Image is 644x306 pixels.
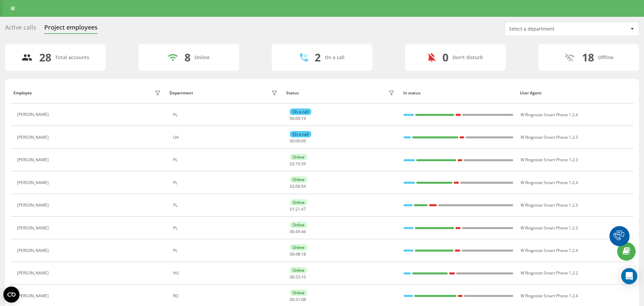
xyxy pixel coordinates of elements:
[290,297,306,302] div: : :
[621,268,637,284] div: Open Intercom Messenger
[169,91,193,95] div: Department
[521,225,578,231] span: W Ringostat Smart Phone 1.2.3
[521,248,578,253] span: W Ringostat Smart Phone 1.2.4
[296,183,300,189] span: 00
[173,180,279,185] div: PL
[290,138,294,144] span: 00
[290,207,306,212] div: : :
[296,274,300,280] span: 33
[13,91,32,95] div: Employee
[509,26,589,32] div: Select a department
[173,113,279,117] div: PL
[301,274,306,280] span: 10
[301,138,306,144] span: 09
[173,271,279,275] div: HU
[290,222,307,228] div: Online
[521,202,578,208] span: W Ringostat Smart Phone 1.2.3
[296,251,300,257] span: 48
[3,287,19,303] button: Open CMP widget
[290,290,307,296] div: Online
[296,229,300,234] span: 49
[301,206,306,212] span: 47
[184,51,191,64] div: 8
[301,229,306,234] span: 46
[296,161,300,167] span: 19
[39,51,51,64] div: 28
[296,297,300,302] span: 31
[521,270,578,276] span: W Ringostat Smart Phone 1.2.2
[290,108,311,115] div: On a call
[17,112,50,117] div: [PERSON_NAME]
[290,183,294,189] span: 02
[290,116,306,121] div: : :
[290,229,294,234] span: 00
[290,154,307,160] div: Online
[173,294,279,298] div: RO
[290,199,307,206] div: Online
[521,134,578,140] span: W Ringostat Smart Phone 1.2.3
[598,55,613,60] div: Offline
[173,226,279,230] div: PL
[582,51,594,64] div: 18
[17,226,50,230] div: [PERSON_NAME]
[44,24,98,34] div: Project employees
[301,251,306,257] span: 18
[17,135,50,140] div: [PERSON_NAME]
[290,252,306,257] div: : :
[315,51,321,64] div: 2
[17,248,50,253] div: [PERSON_NAME]
[17,180,50,185] div: [PERSON_NAME]
[17,294,50,298] div: [PERSON_NAME]
[286,91,299,95] div: Status
[520,91,631,95] div: User Agent
[290,244,307,251] div: Online
[290,161,294,167] span: 02
[173,203,279,208] div: PL
[290,116,294,121] span: 00
[173,248,279,253] div: PL
[290,131,311,137] div: On a call
[195,55,210,60] div: Online
[17,203,50,208] div: [PERSON_NAME]
[290,275,306,279] div: : :
[521,293,578,299] span: W Ringostat Smart Phone 1.2.4
[55,55,89,60] div: Total accounts
[521,180,578,185] span: W Ringostat Smart Phone 1.2.4
[296,206,300,212] span: 21
[521,112,578,118] span: W Ringostat Smart Phone 1.2.4
[301,116,306,121] span: 19
[290,267,307,273] div: Online
[173,158,279,162] div: PL
[290,297,294,302] span: 00
[290,184,306,189] div: : :
[301,161,306,167] span: 39
[290,274,294,280] span: 00
[290,251,294,257] span: 00
[290,229,306,234] div: : :
[325,55,344,60] div: On a call
[296,138,300,144] span: 00
[301,297,306,302] span: 08
[290,206,294,212] span: 01
[403,91,514,95] div: In status
[301,183,306,189] span: 54
[452,55,483,60] div: Don't disturb
[173,135,279,140] div: UA
[290,162,306,166] div: : :
[5,24,36,34] div: Active calls
[290,139,306,143] div: : :
[296,116,300,121] span: 00
[521,157,578,163] span: W Ringostat Smart Phone 1.2.3
[442,51,448,64] div: 0
[290,176,307,183] div: Online
[17,271,50,275] div: [PERSON_NAME]
[17,158,50,162] div: [PERSON_NAME]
